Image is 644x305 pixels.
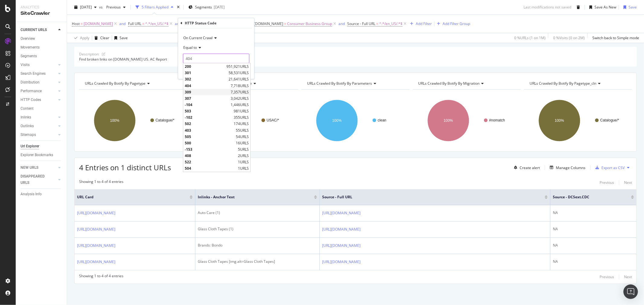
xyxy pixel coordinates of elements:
span: 500 [185,140,234,146]
button: Previous [600,179,614,186]
span: 951,921 URLS [226,64,249,69]
div: Next [624,274,632,279]
div: Add Filter Group [443,21,470,26]
span: Host [72,21,80,26]
span: ^.*/en_US/.*$ [145,20,168,28]
span: URL Card [77,194,188,200]
svg: A chart. [524,94,632,147]
div: Explorer Bookmarks [21,152,53,158]
div: Clear [100,35,109,40]
a: Inlinks [21,114,56,121]
span: 355 URLS [234,115,249,120]
span: 309 [185,90,229,95]
div: NA [553,210,634,215]
div: Apply [80,35,89,40]
a: Explorer Bookmarks [21,152,62,158]
button: [DATE] [72,2,99,12]
span: URLs Crawled By Botify By parameters [307,81,372,86]
span: 200 [185,64,225,69]
div: HTTP Status Code [185,20,216,26]
span: 1 URLS [238,159,249,165]
div: Switch back to Simple mode [592,35,639,40]
h4: URLs Crawled By Botify By parameters [306,79,404,88]
button: Save As New [587,2,616,12]
a: [URL][DOMAIN_NAME] [322,210,360,216]
span: URLs Crawled By Botify By pagetype [85,81,146,86]
div: Analysis Info [21,191,42,197]
span: 54 URLS [236,134,249,139]
span: Segments [195,5,212,10]
div: Open Intercom Messenger [623,285,638,299]
div: times [176,4,181,10]
a: [URL][DOMAIN_NAME] [322,243,360,249]
span: = [376,21,378,26]
a: [URL][DOMAIN_NAME] [322,259,360,265]
text: #nomatch [489,118,505,122]
div: Previous [600,274,614,279]
a: Segments [21,53,62,59]
a: Search Engines [21,71,56,77]
text: 100% [444,118,453,123]
span: 503 [185,108,232,114]
div: and [175,21,181,26]
button: and [119,21,126,27]
span: Full URL [128,21,141,26]
div: CURRENT URLS [21,27,47,33]
span: 981 URLS [234,108,249,114]
a: Movements [21,44,62,51]
text: 100% [332,118,342,123]
button: Manage Columns [547,164,585,171]
a: [URL][DOMAIN_NAME] [322,226,360,232]
button: Export as CSV [593,163,625,172]
button: Add Filter [408,20,432,27]
button: Add Filter Group [434,20,470,27]
div: Visits [21,62,30,68]
div: Distribution [21,79,40,86]
div: Segments [21,53,37,59]
div: A chart. [79,94,187,147]
div: Sitemaps [21,132,36,138]
span: 502 [185,121,232,126]
div: Description: [79,52,99,57]
span: Source - [DOMAIN_NAME] [239,21,283,26]
div: Search Engines [21,71,46,77]
span: 1 URLS [238,166,249,171]
button: 5 Filters Applied [133,2,176,12]
h4: URLs Crawled By Botify By migration [417,79,515,88]
svg: A chart. [301,94,409,147]
button: Clear [92,33,109,43]
text: 100% [110,118,120,123]
span: 58,531 URLS [229,70,249,75]
button: Save [621,2,637,12]
a: [URL][DOMAIN_NAME] [77,226,115,232]
a: HTTP Codes [21,97,56,103]
span: 505 [185,134,234,139]
button: Save [112,33,128,43]
span: 307 [185,96,229,101]
span: vs [99,5,104,10]
div: NA [553,226,634,232]
a: DISAPPEARED URLS [21,173,56,186]
div: Last modifications not saved [524,5,571,10]
a: [URL][DOMAIN_NAME] [77,259,115,265]
a: CURRENT URLS [21,27,56,33]
button: Next [624,273,632,281]
span: = [142,21,144,26]
div: Save [120,35,128,40]
span: 4 Entries on 1 distinct URLs [79,162,171,172]
button: Create alert [511,163,540,172]
div: Add Filter [416,21,432,26]
div: Previous [600,180,614,185]
span: 301 [185,70,227,75]
div: Next [624,180,632,185]
text: Catalogue/* [600,118,619,122]
span: 16 URLS [236,140,249,146]
a: Outlinks [21,123,56,129]
div: Movements [21,44,40,51]
div: Brands: Bondo [198,243,317,248]
span: 7,357 URLS [231,90,249,95]
span: Source - DCSext.CDC [553,194,622,200]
